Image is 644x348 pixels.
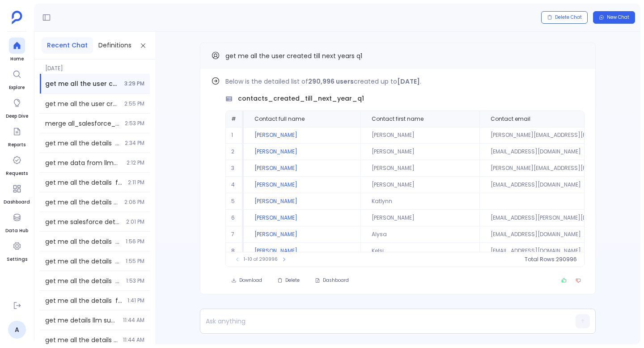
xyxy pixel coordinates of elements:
span: 1:41 PM [127,297,144,304]
td: 3 [226,160,244,177]
span: get me all the user created on or before last year q1 [45,99,119,108]
td: [PERSON_NAME] [244,210,360,226]
span: Contact full name [254,115,305,123]
span: 1:56 PM [126,238,144,245]
span: 1:53 PM [126,277,144,284]
span: get me salesforce details [45,217,121,226]
a: Requests [6,152,28,177]
td: [PERSON_NAME] [244,127,360,144]
span: Delete [285,277,300,284]
span: Deep Dive [6,113,28,120]
span: [DATE] [40,59,150,72]
span: get me all the user created till next years q1 [45,79,119,88]
td: [PERSON_NAME] [244,177,360,193]
span: 2:55 PM [124,100,144,107]
span: contacts_created_till_next_year_q1 [238,94,364,103]
span: 1-10 of 290996 [244,256,278,263]
td: Alysa [360,226,479,243]
button: Download [225,274,268,287]
span: Dashboard [323,277,349,284]
span: Dashboard [4,199,30,206]
td: [PERSON_NAME] [244,243,360,259]
span: merge all_salesforce_accounts result to opportunity table. [45,119,119,128]
span: Settings [7,256,27,263]
span: get me details llm summary [45,316,118,325]
td: 2 [226,144,244,160]
button: Definitions [93,37,137,54]
button: Dashboard [309,274,355,287]
td: 8 [226,243,244,259]
td: 7 [226,226,244,243]
span: Data Hub [5,227,28,234]
span: 2:12 PM [127,159,144,166]
p: Below is the detailed list of created up to . [225,76,585,87]
a: Home [9,38,25,63]
span: 3:29 PM [124,80,144,87]
span: 1:55 PM [126,258,144,265]
td: [PERSON_NAME] [244,193,360,210]
span: get me all the user created till next years q1 [225,51,362,60]
a: Data Hub [5,209,28,234]
span: Total Rows: [525,256,556,263]
span: 2:34 PM [125,140,144,147]
span: get me all the details from message summary table // i need table data 100 details [45,296,122,305]
span: New Chat [607,14,629,21]
td: [PERSON_NAME] [244,144,360,160]
button: Delete [271,274,305,287]
span: Requests [6,170,28,177]
a: Explore [9,66,25,91]
a: Settings [7,238,27,263]
a: A [8,321,26,339]
td: 1 [226,127,244,144]
button: Recent Chat [42,37,93,54]
td: 6 [226,210,244,226]
span: get me all the details from message summary table // i need table data 100 details [45,276,121,285]
span: get me all the details from message summary table // i need table data 100 details [45,257,120,266]
span: get me all the details from message summary table // i need table data 100 details [45,335,118,344]
span: 2:06 PM [124,199,144,206]
span: 11:44 AM [123,317,144,324]
span: Explore [9,84,25,91]
span: # [231,115,236,123]
span: get me all the details from message summary table // i need table data 100 details [45,198,119,207]
span: 2:11 PM [128,179,144,186]
td: [PERSON_NAME] [244,226,360,243]
button: New Chat [593,11,635,24]
a: Reports [8,123,25,149]
img: petavue logo [12,11,22,24]
td: [PERSON_NAME] [360,160,479,177]
strong: 290,996 users [308,77,354,86]
td: [PERSON_NAME] [360,177,479,193]
span: 11:44 AM [123,336,144,344]
td: Kelsi [360,243,479,259]
td: Katlynn [360,193,479,210]
td: [PERSON_NAME] [360,144,479,160]
span: 2:53 PM [125,120,144,127]
strong: [DATE] [397,77,420,86]
span: get me all the details from message summary table // i need table data 100 details [45,237,120,246]
span: Delete Chat [555,14,582,21]
a: Dashboard [4,181,30,206]
span: Contact first name [372,115,424,123]
a: Deep Dive [6,95,28,120]
span: get me data from llm_summary #_id sample rows [45,158,121,167]
span: 290996 [556,256,577,263]
span: Contact email [491,115,530,123]
button: Delete Chat [541,11,588,24]
td: [PERSON_NAME] [244,160,360,177]
span: 2:01 PM [126,218,144,225]
span: Reports [8,141,25,149]
span: get me all the details from message summary table // i need table data 100 details [45,139,119,148]
span: get me all the details from message summary table // i need table data 100 details [45,178,123,187]
span: Download [239,277,262,284]
td: 4 [226,177,244,193]
td: [PERSON_NAME] [360,210,479,226]
td: 5 [226,193,244,210]
span: Home [9,55,25,63]
td: [PERSON_NAME] [360,127,479,144]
